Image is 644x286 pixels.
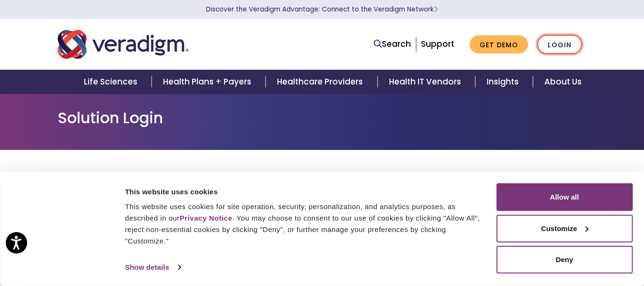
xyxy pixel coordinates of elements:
h1: Solution Login [58,109,587,127]
div: This website uses cookies [125,186,485,197]
img: Veradigm logo [58,29,189,60]
a: Life Sciences [72,70,152,94]
a: Login [537,35,582,54]
a: Search [374,38,411,51]
a: Discover the Veradigm Advantage: Connect to the Veradigm NetworkLearn More [206,5,438,14]
a: Insights [475,70,533,94]
button: Allow all [496,183,633,211]
iframe: Drift Chat Widget [461,217,633,275]
a: Healthcare Providers [266,70,377,94]
a: About Us [533,70,593,94]
span: Learn More [434,5,438,14]
div: This website uses cookies for site operation, security, personalization, and analytics purposes, ... [125,201,485,247]
a: Health Plans + Payers [152,70,266,94]
a: Privacy Notice [180,214,232,222]
a: Get Demo [470,35,528,54]
a: Support [421,38,454,50]
button: Customize [496,214,633,242]
a: Health IT Vendors [378,70,475,94]
a: Show details [125,260,180,275]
